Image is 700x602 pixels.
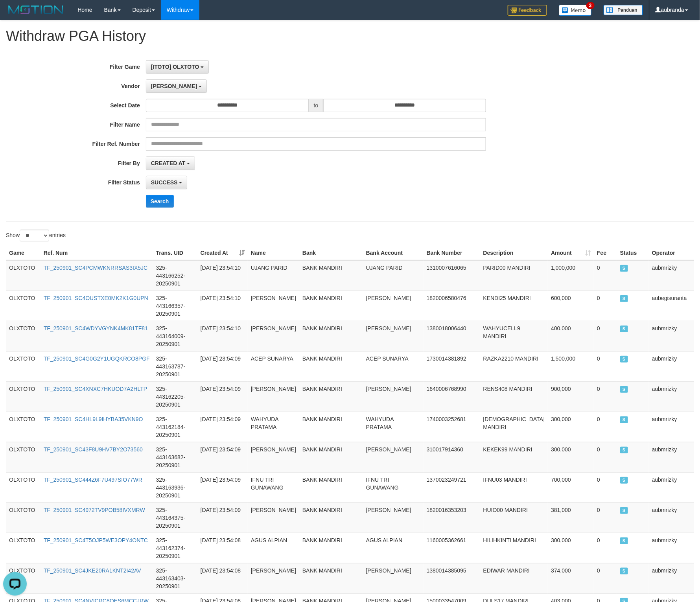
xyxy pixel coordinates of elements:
td: IFNU TRI GUNAWANG [248,472,299,503]
td: [PERSON_NAME] [248,442,299,472]
th: Name [248,246,299,260]
th: Description [480,246,548,260]
td: KEKEK99 MANDIRI [480,442,548,472]
td: [PERSON_NAME] [363,442,424,472]
td: 1,000,000 [548,260,594,291]
span: SUCCESS [151,179,178,186]
td: [DATE] 23:54:09 [197,412,248,442]
td: 325-443163682-20250901 [153,442,197,472]
td: 325-443166252-20250901 [153,260,197,291]
td: [PERSON_NAME] [363,381,424,412]
td: [DATE] 23:54:09 [197,472,248,503]
td: BANK MANDIRI [299,381,363,412]
td: 1160005362661 [424,533,480,563]
button: [ITOTO] OLXTOTO [146,60,209,74]
td: 600,000 [548,291,594,321]
td: WAHYUDA PRATAMA [363,412,424,442]
td: BANK MANDIRI [299,351,363,381]
td: BANK MANDIRI [299,442,363,472]
td: KENDI25 MANDIRI [480,291,548,321]
td: [DATE] 23:54:09 [197,351,248,381]
button: SUCCESS [146,176,188,189]
span: SUCCESS [620,538,628,544]
td: aubmrizky [649,472,694,503]
td: aubmrizky [649,533,694,563]
td: 325-443163936-20250901 [153,472,197,503]
td: 325-443164375-20250901 [153,503,197,533]
td: [PERSON_NAME] [248,291,299,321]
td: OLXTOTO [6,351,41,381]
img: Button%20Memo.svg [559,5,592,16]
td: 325-443162374-20250901 [153,533,197,563]
td: 1380014385095 [424,563,480,593]
td: 0 [594,533,617,563]
td: HILIHKINTI MANDIRI [480,533,548,563]
th: Fee [594,246,617,260]
th: Game [6,246,41,260]
td: 300,000 [548,412,594,442]
td: RENS408 MANDIRI [480,381,548,412]
span: SUCCESS [620,416,628,423]
select: Showentries [20,230,49,241]
span: SUCCESS [620,568,628,574]
td: [PERSON_NAME] [248,563,299,593]
h1: Withdraw PGA History [6,28,694,44]
td: 1380018006440 [424,321,480,351]
td: IFNU03 MANDIRI [480,472,548,503]
span: SUCCESS [620,356,628,363]
td: BANK MANDIRI [299,412,363,442]
span: SUCCESS [620,507,628,514]
td: 325-443162184-20250901 [153,412,197,442]
td: OLXTOTO [6,260,41,291]
td: 0 [594,472,617,503]
td: 900,000 [548,381,594,412]
td: 325-443162205-20250901 [153,381,197,412]
td: 0 [594,321,617,351]
td: 300,000 [548,533,594,563]
td: [DATE] 23:54:08 [197,563,248,593]
td: 1370023249721 [424,472,480,503]
span: SUCCESS [620,477,628,484]
td: 325-443163403-20250901 [153,563,197,593]
td: [DATE] 23:54:09 [197,381,248,412]
td: 1310007616065 [424,260,480,291]
th: Bank Number [424,246,480,260]
td: [DATE] 23:54:09 [197,442,248,472]
td: PARID00 MANDIRI [480,260,548,291]
a: TF_250901_SC4972TV9POB58IVXMRW [44,507,145,513]
td: aubmrizky [649,321,694,351]
td: [PERSON_NAME] [248,503,299,533]
td: 1820006580476 [424,291,480,321]
button: [PERSON_NAME] [146,79,207,93]
th: Amount: activate to sort column ascending [548,246,594,260]
td: OLXTOTO [6,321,41,351]
td: OLXTOTO [6,472,41,503]
button: CREATED AT [146,156,195,170]
span: to [309,99,324,112]
a: TF_250901_SC4XNXC7HKUOD7A2HLTP [44,386,147,392]
td: 0 [594,503,617,533]
td: aubmrizky [649,381,694,412]
td: UJANG PARID [248,260,299,291]
img: Feedback.jpg [508,5,547,16]
a: TF_250901_SC4T5OJP5WE3OPY4ONTC [44,537,148,543]
td: BANK MANDIRI [299,563,363,593]
td: BANK MANDIRI [299,503,363,533]
td: OLXTOTO [6,503,41,533]
th: Created At: activate to sort column ascending [197,246,248,260]
span: SUCCESS [620,447,628,453]
td: BANK MANDIRI [299,291,363,321]
td: [PERSON_NAME] [363,503,424,533]
td: 374,000 [548,563,594,593]
td: [PERSON_NAME] [248,321,299,351]
td: aubmrizky [649,503,694,533]
td: OLXTOTO [6,381,41,412]
td: 1640006768990 [424,381,480,412]
td: ACEP SUNARYA [248,351,299,381]
td: [DATE] 23:54:10 [197,291,248,321]
a: TF_250901_SC4JKE20RA1KNT2I42AV [44,567,141,574]
td: [PERSON_NAME] [363,291,424,321]
td: RAZKA2210 MANDIRI [480,351,548,381]
span: [ITOTO] OLXTOTO [151,64,199,70]
td: aubmrizky [649,260,694,291]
